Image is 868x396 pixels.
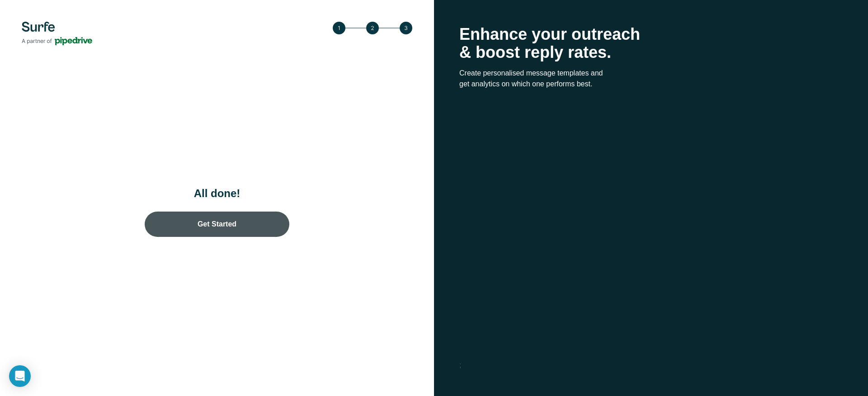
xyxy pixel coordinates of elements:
[459,79,843,90] p: get analytics on which one performs best.
[459,43,843,61] p: & boost reply rates.
[333,22,412,34] img: Step 3
[145,212,289,237] a: Get Started
[459,68,843,79] p: Create personalised message templates and
[22,22,92,45] img: Surfe's logo
[506,137,796,313] iframe: YouTube video player
[127,186,307,201] h1: All done!
[459,25,843,43] p: Enhance your outreach
[9,365,31,387] div: Open Intercom Messenger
